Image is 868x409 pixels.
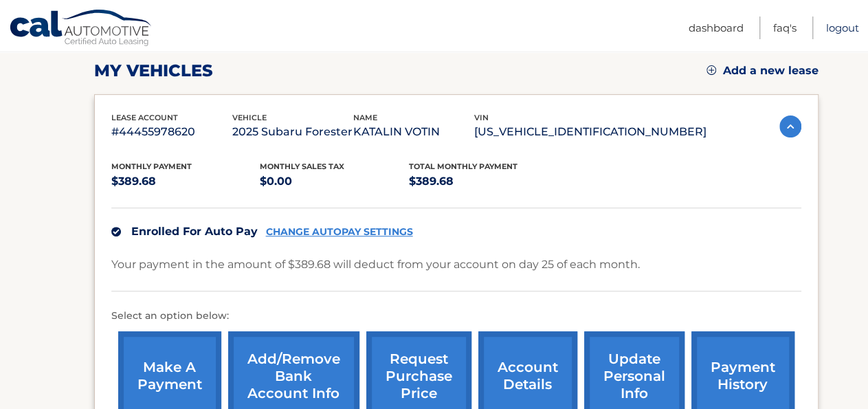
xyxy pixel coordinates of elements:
[409,172,558,191] p: $389.68
[826,16,859,39] a: Logout
[779,115,801,137] img: accordion-active.svg
[260,172,409,191] p: $0.00
[9,9,153,49] a: Cal Automotive
[111,113,178,122] span: lease account
[111,308,801,324] p: Select an option below:
[111,172,260,191] p: $389.68
[474,122,706,142] p: [US_VEHICLE_IDENTIFICATION_NUMBER]
[232,122,353,142] p: 2025 Subaru Forester
[232,113,267,122] span: vehicle
[689,16,744,39] a: Dashboard
[773,16,797,39] a: FAQ's
[353,122,474,142] p: KATALIN VOTIN
[353,113,377,122] span: name
[131,225,258,238] span: Enrolled For Auto Pay
[474,113,489,122] span: vin
[266,226,413,238] a: CHANGE AUTOPAY SETTINGS
[94,60,213,81] h2: my vehicles
[260,162,344,171] span: Monthly sales Tax
[111,227,121,236] img: check.svg
[111,255,640,274] p: Your payment in the amount of $389.68 will deduct from your account on day 25 of each month.
[706,65,716,75] img: add.svg
[706,64,819,78] a: Add a new lease
[111,162,192,171] span: Monthly Payment
[111,122,232,142] p: #44455978620
[409,162,518,171] span: Total Monthly Payment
